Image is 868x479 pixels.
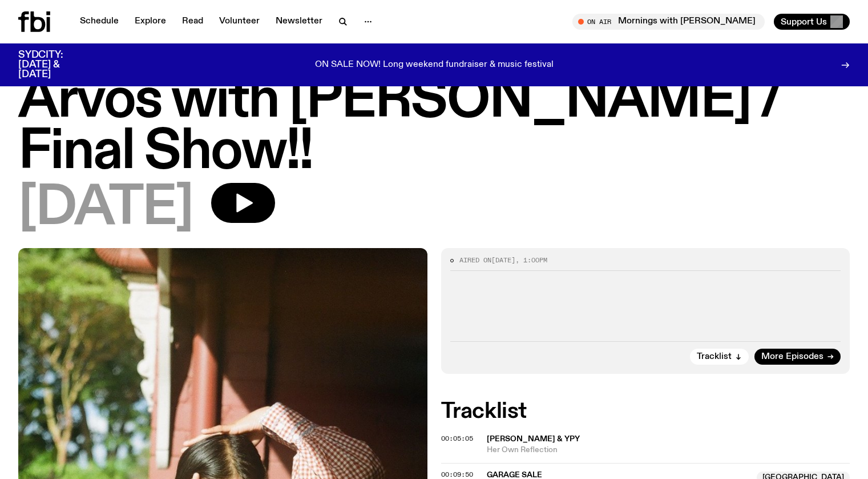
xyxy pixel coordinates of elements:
button: 00:09:50 [441,472,473,478]
span: Support Us [781,17,827,27]
span: 00:09:50 [441,470,473,479]
h1: Arvos with [PERSON_NAME] / Final Show!! [18,75,850,178]
h2: Tracklist [441,401,850,422]
span: , 1:00pm [515,256,547,265]
span: More Episodes [761,353,823,361]
a: Volunteer [212,14,267,30]
span: [DATE] [18,183,193,234]
button: Tracklist [690,349,749,365]
span: [DATE] [491,256,515,265]
span: Garage Sale [487,471,542,479]
span: [PERSON_NAME] & YPY [487,435,580,443]
button: On AirMornings with [PERSON_NAME] [572,14,765,30]
a: More Episodes [754,349,841,365]
h3: SYDCITY: [DATE] & [DATE] [18,50,91,79]
p: ON SALE NOW! Long weekend fundraiser & music festival [315,60,554,70]
span: 00:05:05 [441,434,473,443]
button: 00:05:05 [441,436,473,442]
button: Support Us [774,14,850,30]
span: Aired on [459,256,491,265]
a: Read [175,14,210,30]
span: Her Own Reflection [487,445,850,456]
a: Schedule [73,14,126,30]
a: Explore [128,14,173,30]
a: Newsletter [269,14,329,30]
span: Tracklist [697,353,732,361]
